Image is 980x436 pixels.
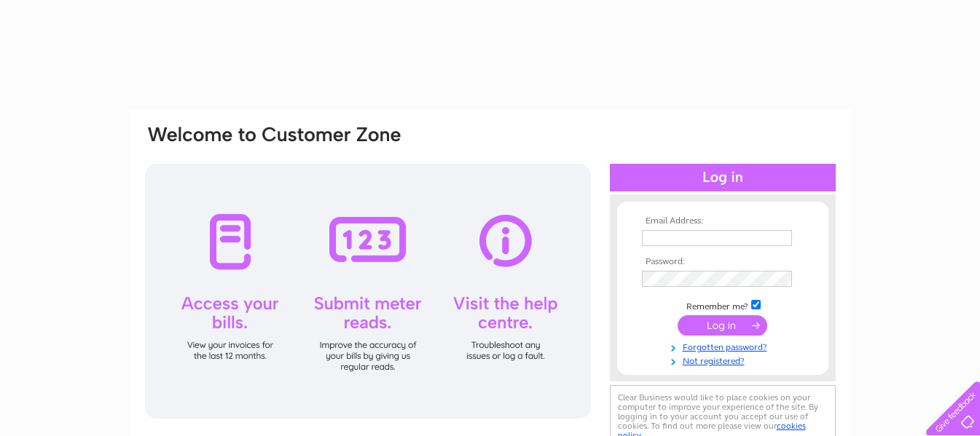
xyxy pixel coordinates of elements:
[638,298,807,312] td: Remember me?
[638,257,807,267] th: Password:
[642,339,807,353] a: Forgotten password?
[642,353,807,367] a: Not registered?
[638,216,807,226] th: Email Address:
[678,315,767,336] input: Submit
